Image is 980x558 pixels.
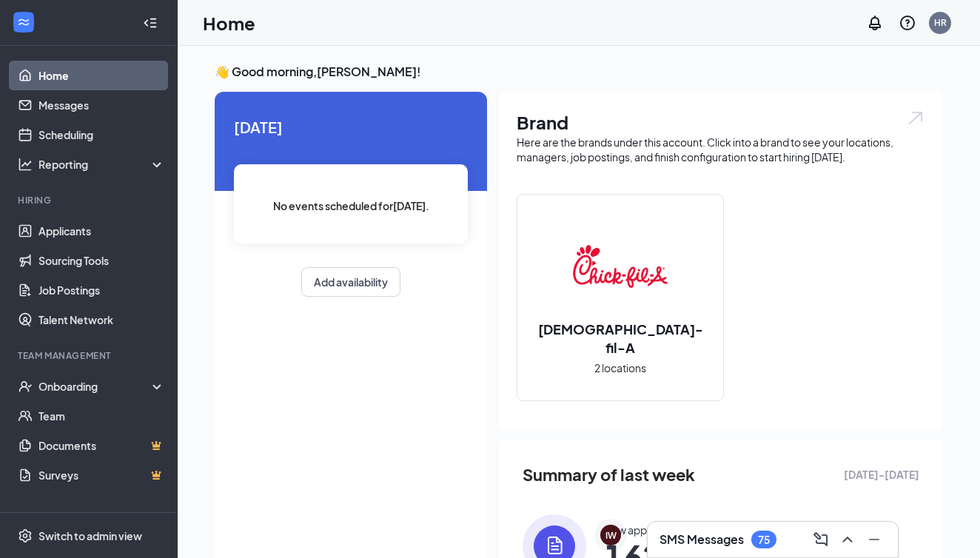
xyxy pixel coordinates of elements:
[16,15,31,30] svg: WorkstreamLogo
[38,216,165,246] a: Applicants
[38,157,166,172] div: Reporting
[38,90,165,120] a: Messages
[38,246,165,275] a: Sourcing Tools
[38,460,165,490] a: SurveysCrown
[203,10,255,36] h1: Home
[18,379,33,394] svg: UserCheck
[934,16,947,29] div: HR
[143,16,158,30] svg: Collapse
[517,135,925,164] div: Here are the brands under this account. Click into a brand to see your locations, managers, job p...
[38,305,165,335] a: Talent Network
[234,115,468,138] span: [DATE]
[38,528,142,543] div: Switch to admin view
[899,14,916,32] svg: QuestionInfo
[38,61,165,90] a: Home
[714,359,980,558] iframe: Sprig User Feedback Dialog
[594,360,646,376] span: 2 locations
[38,120,165,149] a: Scheduling
[866,14,884,32] svg: Notifications
[906,110,925,127] img: open.6027fd2a22e1237b5b06.svg
[18,157,33,172] svg: Analysis
[660,531,744,548] h3: SMS Messages
[523,462,695,488] span: Summary of last week
[517,320,723,357] h2: [DEMOGRAPHIC_DATA]-fil-A
[604,522,687,537] div: New applications
[18,194,162,206] div: Hiring
[573,219,668,314] img: Chick-fil-A
[18,528,33,543] svg: Settings
[38,401,165,431] a: Team
[215,64,943,80] h3: 👋 Good morning, [PERSON_NAME] !
[38,379,152,394] div: Onboarding
[18,349,162,362] div: Team Management
[38,431,165,460] a: DocumentsCrown
[273,198,429,214] span: No events scheduled for [DATE] .
[605,529,617,542] div: IW
[301,267,400,297] button: Add availability
[38,275,165,305] a: Job Postings
[517,110,925,135] h1: Brand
